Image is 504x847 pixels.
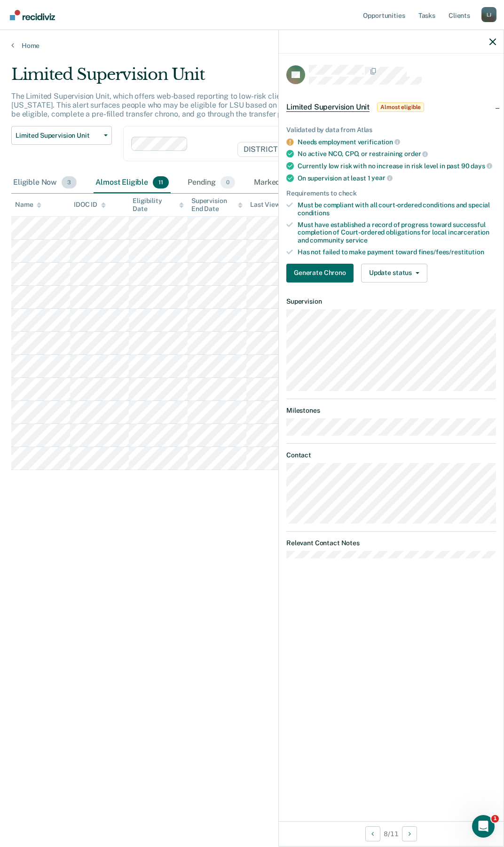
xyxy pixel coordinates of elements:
[286,189,496,197] div: Requirements to check
[133,197,184,213] div: Eligibility Date
[346,236,368,244] span: service
[298,149,496,158] div: No active NCO, CPO, or restraining
[298,221,496,244] div: Must have established a record of progress toward successful completion of Court-ordered obligati...
[220,176,235,188] span: 0
[471,162,492,170] span: days
[62,176,77,188] span: 3
[286,407,496,415] dt: Milestones
[286,126,496,134] div: Validated by data from Atlas
[298,162,496,170] div: Currently low risk with no increase in risk level in past 90
[298,174,496,182] div: On supervision at least 1
[252,173,336,193] div: Marked Ineligible
[298,248,496,256] div: Has not failed to make payment toward
[481,7,496,22] div: L J
[11,173,79,193] div: Eligible Now
[286,102,370,112] span: Limited Supervision Unit
[472,815,495,838] iframe: Intercom live chat
[279,92,504,122] div: Limited Supervision UnitAlmost eligible
[191,197,243,213] div: Supervision End Date
[481,7,496,22] button: Profile dropdown button
[286,539,496,547] dt: Relevant Contact Notes
[94,173,171,193] div: Almost Eligible
[365,826,380,841] button: Previous Opportunity
[153,176,169,188] span: 11
[74,201,106,209] div: IDOC ID
[361,264,427,282] button: Update status
[11,92,462,118] p: The Limited Supervision Unit, which offers web-based reporting to low-risk clients, is the lowest...
[250,201,296,209] div: Last Viewed
[491,815,499,823] span: 1
[16,132,100,140] span: Limited Supervision Unit
[11,41,493,50] a: Home
[377,102,424,112] span: Almost eligible
[286,451,496,459] dt: Contact
[404,150,428,157] span: order
[279,821,504,846] div: 8 / 11
[286,298,496,306] dt: Supervision
[298,201,496,217] div: Must be compliant with all court-ordered conditions and special conditions
[286,264,354,282] button: Generate Chrono
[10,10,55,20] img: Recidiviz
[402,826,417,841] button: Next Opportunity
[371,174,392,181] span: year
[418,248,484,256] span: fines/fees/restitution
[237,142,406,157] span: DISTRICT OFFICE 5, [GEOGRAPHIC_DATA]
[286,264,357,282] a: Navigate to form link
[11,65,465,92] div: Limited Supervision Unit
[15,201,41,209] div: Name
[186,173,237,193] div: Pending
[298,138,496,146] div: Needs employment verification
